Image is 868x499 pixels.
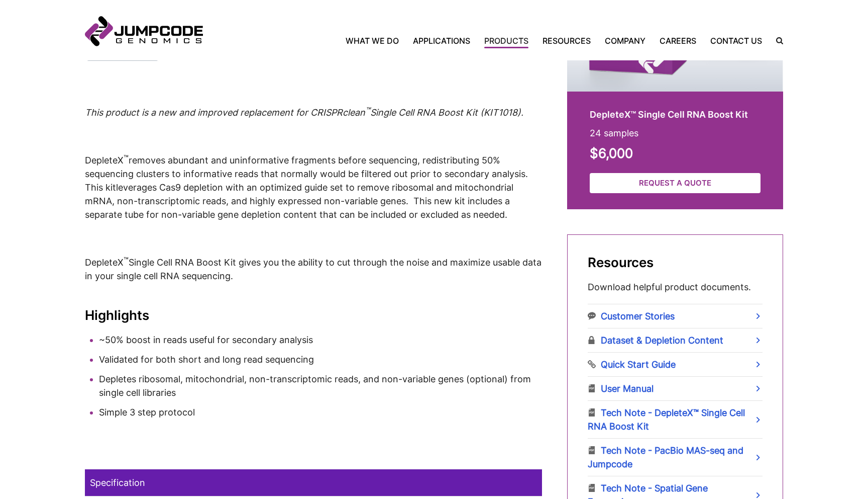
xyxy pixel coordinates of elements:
li: ~50% boost in reads useful for secondary analysis [99,333,542,347]
a: Request a Quote [590,173,761,194]
sup: ™ [124,154,129,162]
a: Products [477,35,535,47]
a: Careers [653,35,703,47]
a: Resources [535,35,598,47]
li: Validated for both short and long read sequencing [99,353,542,366]
p: leverages Cas9 depletion with an optimized guide set to remove ribosomal and mitochondrial mRNA, ... [85,153,542,221]
nav: Primary Navigation [203,35,769,47]
a: Company [598,35,653,47]
h2: DepleteX™ Single Cell RNA Boost Kit [590,108,761,121]
a: Tech Note - PacBio MAS-seq and Jumpcode [588,439,763,476]
a: What We Do [346,35,406,47]
em: This product is a new and improved replacement for CRISPRclean Single Cell RNA Boost Kit (KIT1018). [85,107,523,118]
p: Download helpful product documents. [588,280,763,294]
h2: Resources [588,255,763,270]
strong: $6,000 [590,145,633,161]
sup: ™ [124,256,129,264]
a: Quick Start Guide [588,353,763,376]
label: Search the site. [769,37,783,44]
a: User Manual [588,377,763,400]
h3: Highlights [85,308,542,323]
a: Tech Note - DepleteX™ Single Cell RNA Boost Kit [588,401,763,438]
p: 24 samples [590,126,761,140]
a: Dataset & Depletion Content [588,328,763,352]
li: Simple 3 step protocol [99,405,542,419]
li: Depletes ribosomal, mitochondrial, non-transcriptomic reads, and non-variable genes (optional) fr... [99,372,542,399]
a: Applications [406,35,477,47]
span: DepleteX removes abundant and uninformative fragments before sequencing, redistributing 50% seque... [85,155,530,193]
td: Specification [85,469,542,496]
p: DepleteX Single Cell RNA Boost Kit gives you the ability to cut through the noise and maximize us... [85,255,542,283]
a: Contact Us [703,35,769,47]
a: Customer Stories [588,304,763,328]
sup: ™ [365,106,370,114]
